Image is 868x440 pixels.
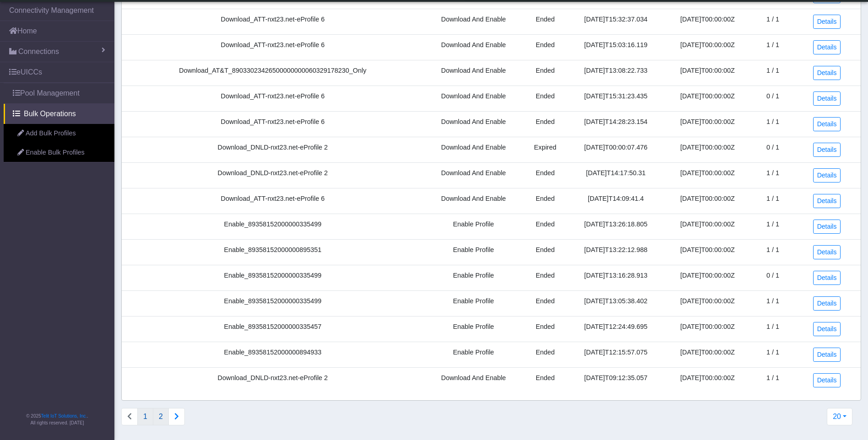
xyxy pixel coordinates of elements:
[4,104,114,124] a: Bulk Operations
[523,9,567,34] td: Ended
[18,46,59,57] span: Connections
[567,60,664,86] td: [DATE]T13:08:22.733
[424,188,523,214] td: Download And Enable
[122,111,424,137] td: Download_ATT-nxt23.net-eProfile 6
[523,162,567,188] td: Ended
[567,239,664,265] td: [DATE]T13:22:12.988
[813,245,841,259] a: Details
[664,265,750,290] td: [DATE]T00:00:00Z
[523,34,567,60] td: Ended
[122,265,424,290] td: Enable_89358152000000335499
[4,83,114,103] a: Pool Management
[750,342,795,367] td: 1 / 1
[523,342,567,367] td: Ended
[750,265,795,290] td: 0 / 1
[137,408,153,425] button: 1
[424,86,523,111] td: Download And Enable
[664,239,750,265] td: [DATE]T00:00:00Z
[523,60,567,86] td: Ended
[122,342,424,367] td: Enable_89358152000000894933
[750,188,795,214] td: 1 / 1
[567,316,664,342] td: [DATE]T12:24:49.695
[424,290,523,316] td: Enable Profile
[664,290,750,316] td: [DATE]T00:00:00Z
[813,348,841,362] a: Details
[424,137,523,162] td: Download And Enable
[664,137,750,162] td: [DATE]T00:00:00Z
[122,367,424,393] td: Download_DNLD-nxt23.net-eProfile 2
[424,316,523,342] td: Enable Profile
[122,9,424,34] td: Download_ATT-nxt23.net-eProfile 6
[567,137,664,162] td: [DATE]T00:00:07.476
[664,9,750,34] td: [DATE]T00:00:00Z
[664,188,750,214] td: [DATE]T00:00:00Z
[122,290,424,316] td: Enable_89358152000000335499
[813,271,841,285] a: Details
[750,86,795,111] td: 0 / 1
[424,34,523,60] td: Download And Enable
[567,367,664,393] td: [DATE]T09:12:35.057
[523,239,567,265] td: Ended
[523,290,567,316] td: Ended
[523,367,567,393] td: Ended
[567,86,664,111] td: [DATE]T15:31:23.435
[813,322,841,336] a: Details
[664,316,750,342] td: [DATE]T00:00:00Z
[750,137,795,162] td: 0 / 1
[523,316,567,342] td: Ended
[750,367,795,393] td: 1 / 1
[122,60,424,86] td: Download_AT&T_89033023426500000000060329178230_Only
[813,168,841,182] a: Details
[523,214,567,239] td: Ended
[567,188,664,214] td: [DATE]T14:09:41.4
[664,342,750,367] td: [DATE]T00:00:00Z
[664,34,750,60] td: [DATE]T00:00:00Z
[424,342,523,367] td: Enable Profile
[122,188,424,214] td: Download_ATT-nxt23.net-eProfile 6
[750,9,795,34] td: 1 / 1
[813,15,841,29] a: Details
[122,137,424,162] td: Download_DNLD-nxt23.net-eProfile 2
[567,342,664,367] td: [DATE]T12:15:57.075
[664,162,750,188] td: [DATE]T00:00:00Z
[664,111,750,137] td: [DATE]T00:00:00Z
[424,9,523,34] td: Download And Enable
[153,408,169,425] button: 2
[122,239,424,265] td: Enable_89358152000000895351
[523,188,567,214] td: Ended
[750,162,795,188] td: 1 / 1
[567,34,664,60] td: [DATE]T15:03:16.119
[567,9,664,34] td: [DATE]T15:32:37.034
[567,265,664,290] td: [DATE]T13:16:28.913
[750,34,795,60] td: 1 / 1
[750,60,795,86] td: 1 / 1
[424,214,523,239] td: Enable Profile
[813,143,841,157] a: Details
[813,296,841,311] a: Details
[4,143,114,162] a: Enable Bulk Profiles
[523,111,567,137] td: Ended
[122,162,424,188] td: Download_DNLD-nxt23.net-eProfile 2
[424,265,523,290] td: Enable Profile
[664,214,750,239] td: [DATE]T00:00:00Z
[664,367,750,393] td: [DATE]T00:00:00Z
[523,137,567,162] td: Expired
[122,34,424,60] td: Download_ATT-nxt23.net-eProfile 6
[813,194,841,208] a: Details
[41,413,87,419] a: Telit IoT Solutions, Inc.
[813,91,841,106] a: Details
[424,367,523,393] td: Download And Enable
[122,316,424,342] td: Enable_89358152000000335457
[664,60,750,86] td: [DATE]T00:00:00Z
[664,86,750,111] td: [DATE]T00:00:00Z
[424,60,523,86] td: Download And Enable
[827,408,852,425] button: 20
[567,290,664,316] td: [DATE]T13:05:38.402
[122,86,424,111] td: Download_ATT-nxt23.net-eProfile 6
[750,290,795,316] td: 1 / 1
[121,408,185,425] nav: Connections list navigation
[4,124,114,143] a: Add Bulk Profiles
[424,111,523,137] td: Download And Enable
[24,108,76,119] span: Bulk Operations
[750,214,795,239] td: 1 / 1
